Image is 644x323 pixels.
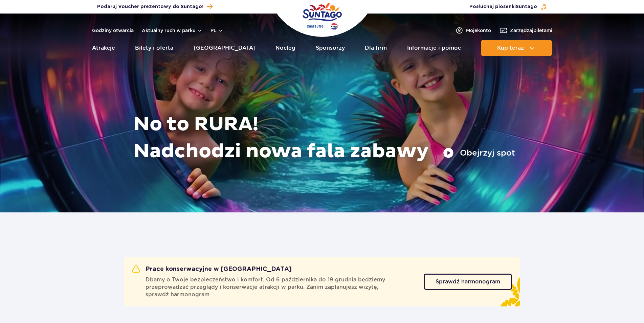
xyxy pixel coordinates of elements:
a: Zarządzajbiletami [499,26,552,34]
span: Kup teraz [497,45,524,51]
a: Dla firm [365,40,387,56]
a: Godziny otwarcia [92,27,134,34]
a: Podaruj Voucher prezentowy do Suntago! [97,2,213,11]
a: Nocleg [275,40,295,56]
span: Suntago [516,4,537,9]
span: Moje konto [466,27,491,34]
h1: No to RURA! Nadchodzi nowa fala zabawy [133,111,515,165]
span: Dbamy o Twoje bezpieczeństwo i komfort. Od 6 października do 19 grudnia będziemy przeprowadzać pr... [146,276,416,298]
button: pl [210,27,223,34]
a: [GEOGRAPHIC_DATA] [194,40,256,56]
h2: Prace konserwacyjne w [GEOGRAPHIC_DATA] [132,265,292,273]
span: Podaruj Voucher prezentowy do Suntago! [97,3,203,10]
button: Obejrzyj spot [443,147,515,158]
button: Posłuchaj piosenkiSuntago [469,3,547,10]
a: Mojekonto [455,26,491,34]
a: Atrakcje [92,40,115,56]
span: Zarządzaj biletami [510,27,552,34]
a: Sponsorzy [316,40,345,56]
span: Sprawdź harmonogram [436,279,500,284]
button: Kup teraz [481,40,552,56]
a: Informacje i pomoc [407,40,461,56]
button: Aktualny ruch w parku [142,28,202,33]
span: Posłuchaj piosenki [469,3,537,10]
a: Bilety i oferta [135,40,173,56]
a: Sprawdź harmonogram [424,274,512,290]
